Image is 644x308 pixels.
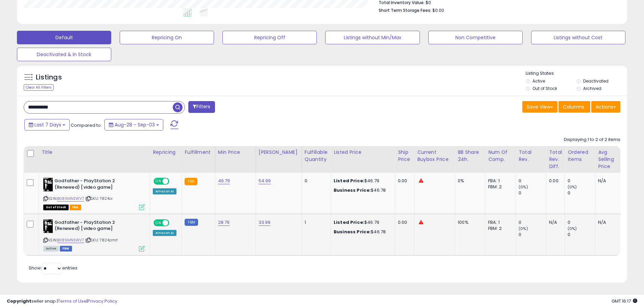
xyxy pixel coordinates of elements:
[222,31,317,44] button: Repricing Off
[334,187,371,193] b: Business Price:
[24,119,70,131] button: Last 7 Days
[70,205,81,210] span: FBA
[583,78,609,84] label: Deactivated
[591,101,620,113] button: Actions
[42,149,147,156] div: Title
[568,184,577,190] small: (0%)
[379,7,431,13] b: Short Term Storage Fees:
[168,179,179,184] span: OFF
[305,178,326,184] div: 0
[43,178,53,191] img: 415NPxvC1vL._SL40_.jpg
[488,226,510,232] div: FBM: 2
[305,149,328,163] div: Fulfillable Quantity
[153,149,179,156] div: Repricing
[417,149,452,163] div: Current Buybox Price
[153,230,176,236] div: Amazon AI
[458,219,480,226] div: 100%
[531,31,625,44] button: Listings without Cost
[398,149,411,163] div: Ship Price
[428,31,523,44] button: Non Competitive
[43,205,69,210] span: All listings that are currently out of stock and unavailable for purchase on Amazon
[488,178,510,184] div: FBA: 1
[519,149,543,163] div: Total Rev.
[43,219,53,233] img: 415NPxvC1vL._SL40_.jpg
[58,298,87,304] a: Terms of Use
[488,149,513,163] div: Num of Comp.
[34,121,61,128] span: Last 7 Days
[549,219,559,226] div: N/A
[568,232,595,238] div: 0
[259,219,271,226] a: 33.99
[218,149,253,156] div: Min Price
[549,149,562,170] div: Total Rev. Diff.
[154,179,163,184] span: ON
[598,178,620,184] div: N/A
[598,149,623,170] div: Avg Selling Price
[568,190,595,196] div: 0
[88,298,117,304] a: Privacy Policy
[334,229,390,235] div: $46.78
[532,86,557,91] label: Out of Stock
[334,149,392,156] div: Listed Price
[458,149,482,163] div: BB Share 24h.
[549,178,559,184] div: 0.00
[54,219,137,234] b: Godfather - PlayStation 2 (Renewed) [video game]
[57,237,84,243] a: B085MNSWV7
[519,226,528,231] small: (0%)
[71,122,102,128] span: Compared to:
[334,187,390,193] div: $46.78
[519,232,546,238] div: 0
[104,119,163,131] button: Aug-28 - Sep-03
[568,178,595,184] div: 0
[432,7,444,14] span: $0.00
[519,219,546,226] div: 0
[519,184,528,190] small: (0%)
[57,196,84,202] a: B085MNSWV7
[7,298,117,305] div: seller snap | |
[519,178,546,184] div: 0
[259,149,299,156] div: [PERSON_NAME]
[519,190,546,196] div: 0
[526,70,627,77] p: Listing States:
[17,48,111,61] button: Deactivated & In Stock
[120,31,214,44] button: Repricing On
[583,86,601,91] label: Archived
[325,31,420,44] button: Listings without Min/Max
[185,178,197,185] small: FBA
[218,219,230,226] a: 28.79
[568,219,595,226] div: 0
[54,178,137,192] b: Godfather - PlayStation 2 (Renewed) [video game]
[43,246,59,252] span: All listings currently available for purchase on Amazon
[398,219,409,226] div: 0.00
[29,265,77,271] span: Show: entries
[185,149,212,156] div: Fulfillment
[218,177,230,184] a: 46.79
[488,184,510,190] div: FBM: 2
[558,101,590,113] button: Columns
[398,178,409,184] div: 0.00
[7,298,31,304] strong: Copyright
[334,177,364,184] b: Listed Price:
[17,31,111,44] button: Default
[185,219,198,226] small: FBM
[334,219,364,226] b: Listed Price:
[522,101,557,113] button: Save View
[612,298,637,304] span: 2025-09-11 16:17 GMT
[43,219,145,251] div: ASIN:
[259,177,271,184] a: 54.99
[532,78,545,84] label: Active
[36,73,62,82] h5: Listings
[598,219,620,226] div: N/A
[568,149,592,163] div: Ordered Items
[458,178,480,184] div: 0%
[60,246,72,252] span: FBM
[188,101,215,113] button: Filters
[488,219,510,226] div: FBA: 1
[305,219,326,226] div: 1
[334,229,371,235] b: Business Price:
[43,178,145,209] div: ASIN:
[24,84,54,91] div: Clear All Filters
[564,137,620,143] div: Displaying 1 to 2 of 2 items
[115,121,155,128] span: Aug-28 - Sep-03
[563,103,584,110] span: Columns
